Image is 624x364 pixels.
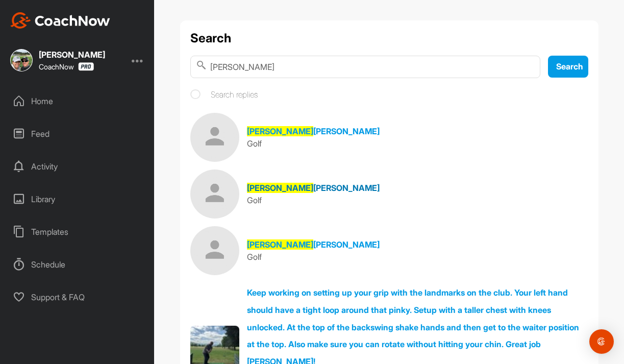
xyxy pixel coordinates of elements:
[313,183,380,193] span: [PERSON_NAME]
[247,239,313,250] span: [PERSON_NAME]
[247,183,313,193] span: [PERSON_NAME]
[313,239,380,250] span: [PERSON_NAME]
[313,126,380,136] span: [PERSON_NAME]
[247,195,262,205] span: Golf
[39,62,94,71] div: CoachNow
[190,113,239,162] img: Space Logo
[6,88,149,114] div: Home
[190,88,258,101] label: Search replies
[548,56,588,78] button: Search
[247,126,313,136] span: [PERSON_NAME]
[556,61,583,71] span: Search
[6,121,149,147] div: Feed
[6,284,149,310] div: Support & FAQ
[78,62,94,71] img: CoachNow Pro
[190,169,239,219] img: Space Logo
[190,169,588,219] a: [PERSON_NAME][PERSON_NAME]Golf
[589,329,614,354] div: Open Intercom Messenger
[6,186,149,212] div: Library
[10,12,110,29] img: CoachNow
[190,113,588,162] a: [PERSON_NAME][PERSON_NAME]Golf
[247,252,262,262] span: Golf
[190,56,540,78] input: Search
[190,226,239,275] img: Space Logo
[39,51,105,59] div: [PERSON_NAME]
[6,154,149,179] div: Activity
[10,49,33,71] img: square_21243e196d9948bf4291e22b6ac591b7.jpg
[6,252,149,277] div: Schedule
[247,138,262,149] span: Golf
[190,226,588,275] a: [PERSON_NAME][PERSON_NAME]Golf
[190,31,588,45] h1: Search
[6,219,149,245] div: Templates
